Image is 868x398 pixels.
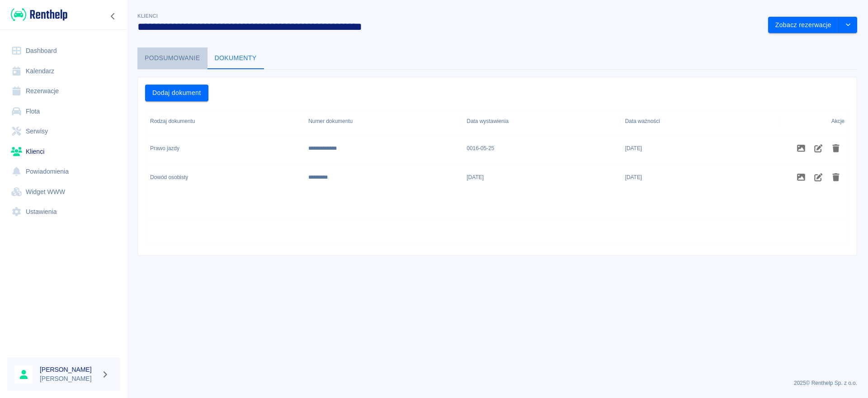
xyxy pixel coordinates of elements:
[827,141,845,156] button: Usuń dokument
[467,173,484,181] div: 2019-01-02
[462,109,620,134] div: Data wystawienia
[7,7,67,22] a: Renthelp logo
[810,170,827,185] button: Edytuj dokument
[625,144,642,152] div: 2031-04-07
[40,365,98,374] h6: [PERSON_NAME]
[7,41,120,61] a: Dashboard
[839,17,857,33] button: drop-down
[308,109,353,134] div: Numer dokumentu
[827,170,845,185] button: Usuń dokument
[150,109,195,134] div: Rodzaj dokumentu
[7,81,120,101] a: Rezerwacje
[625,173,642,181] div: 2029-01-02
[768,17,839,33] button: Zobacz rezerwacje
[146,109,304,134] div: Rodzaj dokumentu
[106,10,120,22] button: Zwiń nawigację
[150,173,188,181] div: Dowód osobisty
[810,141,827,156] button: Edytuj dokument
[145,85,208,101] button: Dodaj dokument
[7,202,120,222] a: Ustawienia
[793,141,810,156] button: Zdjęcia
[137,13,158,19] span: Klienci
[11,7,67,22] img: Renthelp logo
[137,379,857,387] p: 2025 © Renthelp Sp. z o.o.
[7,121,120,142] a: Serwisy
[467,144,494,152] div: 0016-05-25
[150,144,179,152] div: Prawo jazdy
[625,109,660,134] div: Data ważności
[467,109,509,134] div: Data wystawienia
[208,47,264,69] button: Dokumenty
[40,374,98,384] p: [PERSON_NAME]
[7,101,120,122] a: Flota
[779,109,849,134] div: Akcje
[831,109,844,134] div: Akcje
[304,109,462,134] div: Numer dokumentu
[7,142,120,162] a: Klienci
[7,161,120,182] a: Powiadomienia
[620,109,778,134] div: Data ważności
[137,47,208,69] button: Podsumowanie
[7,182,120,202] a: Widget WWW
[793,170,810,185] button: Zdjęcia
[7,61,120,81] a: Kalendarz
